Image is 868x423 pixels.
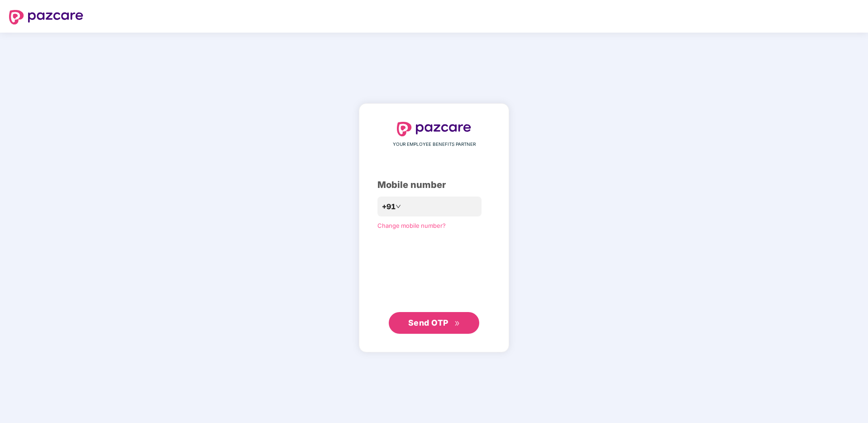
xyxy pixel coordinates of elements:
[389,312,479,334] button: Send OTPdouble-right
[454,321,460,327] span: double-right
[393,141,476,148] span: YOUR EMPLOYEE BENEFITS PARTNER
[408,318,448,327] span: Send OTP
[377,222,446,229] a: Change mobile number?
[382,201,396,212] span: +91
[396,204,401,209] span: down
[377,178,491,192] div: Mobile number
[9,10,83,24] img: logo
[397,122,471,136] img: logo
